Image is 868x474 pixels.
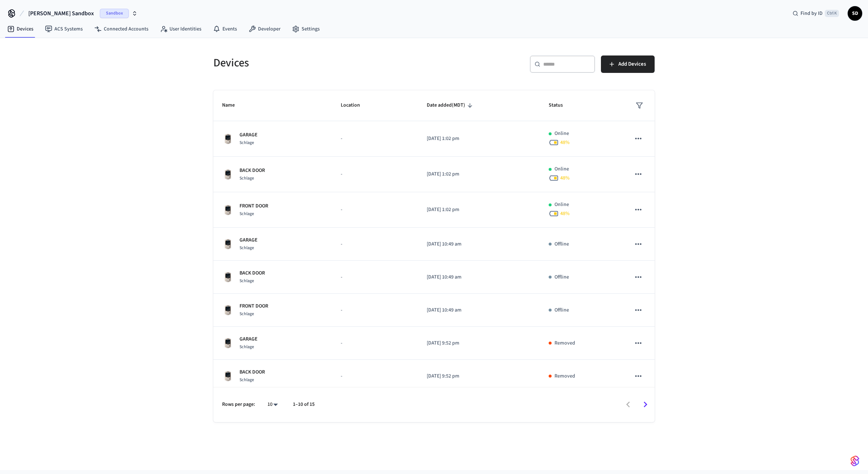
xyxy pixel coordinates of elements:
[554,165,569,173] p: Online
[293,401,315,408] p: 1–10 of 15
[554,273,569,281] p: Offline
[427,170,531,178] p: [DATE] 1:02 pm
[554,201,569,209] p: Online
[427,339,531,347] p: [DATE] 9:52 pm
[341,273,409,281] p: -
[213,55,430,70] h5: Devices
[154,22,207,36] a: User Identities
[427,306,531,314] p: [DATE] 10:49 am
[427,240,531,248] p: [DATE] 10:49 am
[222,133,234,145] img: Schlage Sense Smart Deadbolt with Camelot Trim, Front
[341,240,409,248] p: -
[264,399,281,410] div: 10
[239,278,254,284] span: Schlage
[239,335,258,343] p: GARAGE
[239,140,254,146] span: Schlage
[222,100,244,111] span: Name
[239,236,258,244] p: GARAGE
[787,7,845,20] div: Find by IDCtrl K
[239,131,258,139] p: GARAGE
[222,271,234,283] img: Schlage Sense Smart Deadbolt with Camelot Trim, Front
[239,202,268,210] p: FRONT DOOR
[341,100,369,111] span: Location
[39,22,89,36] a: ACS Systems
[239,175,254,181] span: Schlage
[213,90,655,459] table: sticky table
[554,306,569,314] p: Offline
[427,135,531,143] p: [DATE] 1:02 pm
[637,396,654,413] button: Go to next page
[239,377,254,383] span: Schlage
[618,59,646,69] span: Add Devices
[341,306,409,314] p: -
[222,304,234,316] img: Schlage Sense Smart Deadbolt with Camelot Trim, Front
[427,372,531,380] p: [DATE] 9:52 pm
[554,130,569,137] p: Online
[239,311,254,317] span: Schlage
[239,344,254,350] span: Schlage
[341,372,409,380] p: -
[554,240,569,248] p: Offline
[427,273,531,281] p: [DATE] 10:49 am
[239,167,265,174] p: BACK DOOR
[286,22,325,36] a: Settings
[207,22,243,36] a: Events
[848,7,861,20] span: SD
[554,339,575,347] p: Removed
[239,302,268,310] p: FRONT DOOR
[549,100,572,111] span: Status
[801,10,823,17] span: Find by ID
[848,6,862,21] button: SD
[222,401,255,408] p: Rows per page:
[560,174,570,182] span: 48 %
[601,55,655,73] button: Add Devices
[239,245,254,251] span: Schlage
[427,100,475,111] span: Date added(MDT)
[554,372,575,380] p: Removed
[239,211,254,217] span: Schlage
[239,368,265,376] p: BACK DOOR
[341,135,409,143] p: -
[341,339,409,347] p: -
[1,22,39,36] a: Devices
[560,139,570,146] span: 48 %
[222,169,234,180] img: Schlage Sense Smart Deadbolt with Camelot Trim, Front
[28,9,94,18] span: [PERSON_NAME] Sandbox
[222,370,234,382] img: Schlage Sense Smart Deadbolt with Camelot Trim, Front
[427,206,531,214] p: [DATE] 1:02 pm
[239,269,265,277] p: BACK DOOR
[222,337,234,349] img: Schlage Sense Smart Deadbolt with Camelot Trim, Front
[100,9,129,18] span: Sandbox
[89,22,154,36] a: Connected Accounts
[851,455,859,467] img: SeamLogoGradient.69752ec5.svg
[222,204,234,216] img: Schlage Sense Smart Deadbolt with Camelot Trim, Front
[341,170,409,178] p: -
[243,22,286,36] a: Developer
[825,10,839,17] span: Ctrl K
[222,238,234,250] img: Schlage Sense Smart Deadbolt with Camelot Trim, Front
[560,210,570,217] span: 48 %
[341,206,409,214] p: -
